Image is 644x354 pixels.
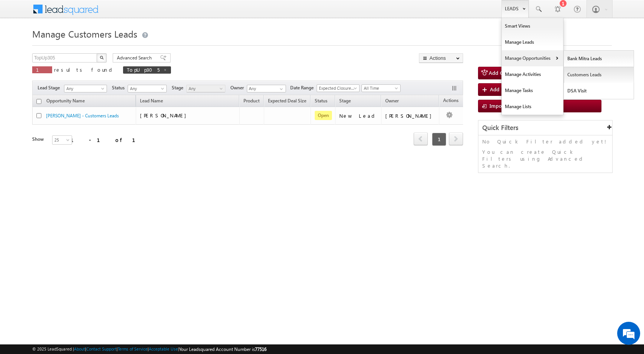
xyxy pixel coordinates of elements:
[419,53,463,63] button: Actions
[290,84,317,91] span: Date Range
[335,97,355,107] a: Stage
[32,28,137,40] span: Manage Customers Leads
[127,66,159,73] span: TopUp305
[264,97,310,107] a: Expected Deal Size
[385,98,399,104] span: Owner
[439,96,462,106] span: Actions
[502,34,563,50] a: Manage Leads
[140,112,190,119] span: [PERSON_NAME]
[490,86,524,92] span: Add New Lead
[36,66,48,73] span: 1
[502,66,563,82] a: Manage Activities
[38,84,63,91] span: Lead Stage
[149,346,178,351] a: Acceptable Use
[128,85,167,92] a: Any
[64,85,104,92] span: Any
[74,346,85,351] a: About
[117,54,154,61] span: Advanced Search
[564,51,634,67] a: Bank Mitra Leads
[385,112,435,119] div: [PERSON_NAME]
[179,346,266,352] span: Your Leadsquared Account Number is
[502,82,563,99] a: Manage Tasks
[43,97,89,107] a: Opportunity Name
[172,84,186,91] span: Stage
[449,132,463,145] span: next
[46,98,85,104] span: Opportunity Name
[502,50,563,66] a: Manage Opportunities
[432,133,446,146] span: 1
[482,148,608,169] p: You can create Quick Filters using Advanced Search.
[32,346,266,353] span: © 2025 LeadSquared | | | | |
[339,112,378,119] div: New Lead
[489,69,539,76] span: Add Customers Leads
[53,137,73,143] span: 25
[339,98,351,104] span: Stage
[362,85,398,92] span: All Time
[311,97,331,107] a: Status
[46,113,119,119] a: [PERSON_NAME] - Customers Leads
[230,84,247,91] span: Owner
[100,56,103,59] img: Search
[482,138,608,145] p: No Quick Filter added yet!
[490,102,547,109] span: Import Customers Leads
[112,84,128,91] span: Status
[86,346,117,351] a: Contact Support
[361,84,401,92] a: All Time
[71,135,145,144] div: 1 - 1 of 1
[128,85,164,92] span: Any
[52,135,72,145] a: 25
[564,67,634,83] a: Customers Leads
[247,85,286,92] input: Type to Search
[136,97,167,107] span: Lead Name
[32,136,46,143] div: Show
[255,346,266,352] span: 77516
[564,83,634,99] a: DSA Visit
[186,85,225,92] a: Any
[478,120,612,135] div: Quick Filters
[502,18,563,34] a: Smart Views
[315,111,332,120] span: Open
[54,66,115,73] span: results found
[276,85,285,93] a: Show All Items
[317,85,357,92] span: Expected Closure Date
[64,85,107,92] a: Any
[243,98,260,104] span: Product
[449,133,463,145] a: next
[502,99,563,115] a: Manage Lists
[187,85,223,92] span: Any
[118,346,148,351] a: Terms of Service
[414,132,428,145] span: prev
[317,84,360,92] a: Expected Closure Date
[268,98,306,104] span: Expected Deal Size
[36,99,41,104] input: Check all records
[414,133,428,145] a: prev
